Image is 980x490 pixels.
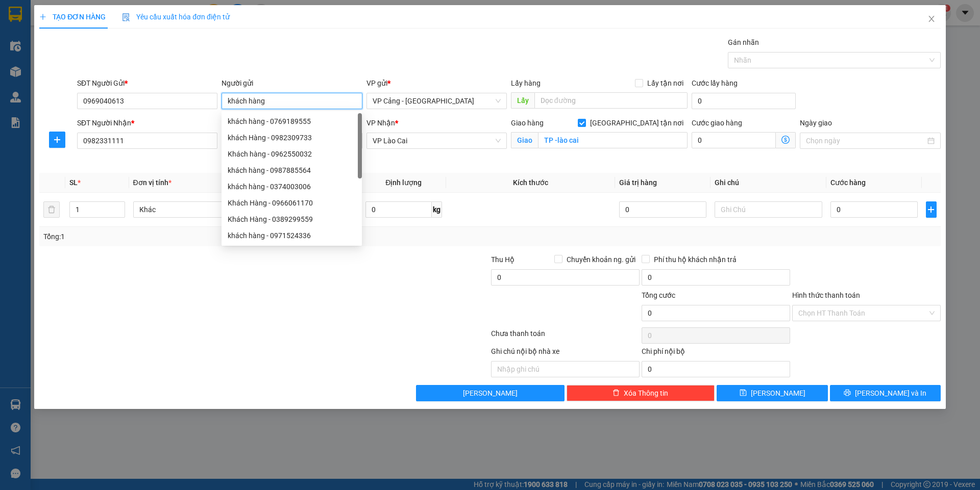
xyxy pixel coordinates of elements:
button: plus [926,201,937,218]
span: Giao hàng [511,119,544,127]
input: Dọc đường [534,92,688,109]
span: [PERSON_NAME] [463,388,518,399]
label: Gán nhãn [728,38,759,46]
span: [PERSON_NAME] [751,388,805,399]
button: Close [917,5,946,34]
button: deleteXóa Thông tin [567,385,715,401]
span: VP Cảng - [GEOGRAPHIC_DATA] [5,66,107,88]
span: plus [50,136,65,144]
span: dollar-circle [781,136,790,144]
button: delete [43,201,60,218]
div: khách hàng - 0971524336 [228,230,356,241]
span: 12:38:48 [DATE] [74,51,132,61]
span: Giá trị hàng [619,178,657,187]
span: Chuyển khoản ng. gửi [562,254,640,265]
div: khách Hàng - 0982309733 [222,130,362,146]
strong: TĐ chuyển phát: [58,34,108,41]
div: khách hàng - 0769189555 [222,113,362,130]
div: SĐT Người Gửi [77,78,217,89]
span: delete [612,389,620,397]
img: logo [6,15,45,55]
div: Khách Hàng - 0389299559 [222,211,362,227]
img: icon [122,13,130,21]
span: [GEOGRAPHIC_DATA] tận nơi [586,117,688,128]
button: plus [49,132,65,148]
div: VP gửi [366,78,507,89]
button: save[PERSON_NAME] [717,385,827,401]
div: Ghi chú nội bộ nhà xe [491,346,640,361]
div: khách hàng - 0374003006 [228,181,356,192]
button: [PERSON_NAME] [416,385,565,401]
div: Khách Hàng - 0389299559 [228,214,356,225]
input: Nhập ghi chú [491,361,640,377]
span: printer [844,389,851,397]
input: Giao tận nơi [538,132,688,148]
div: Người gửi [222,78,362,89]
div: khách hàng - 0987885564 [222,162,362,178]
input: Cước lấy hàng [692,93,796,109]
span: Tổng cước [642,291,675,299]
span: Khác [139,202,235,217]
span: TẠO ĐƠN HÀNG [39,13,106,21]
span: VP gửi: [5,66,107,88]
span: plus [926,205,936,214]
div: khách hàng - 0971524336 [222,227,362,244]
div: Chưa thanh toán [490,328,641,346]
label: Cước lấy hàng [692,79,738,87]
span: Cước hàng [830,178,866,187]
strong: 02143888555, 0243777888 [86,34,148,49]
div: Khách Hàng - 0966061170 [222,195,362,211]
div: khách hàng - 0769189555 [228,116,356,127]
span: Lấy [511,92,534,109]
input: Cước giao hàng [692,132,776,148]
input: Ghi Chú [715,201,823,218]
span: Phí thu hộ khách nhận trả [650,254,741,265]
span: VP nhận: [114,66,198,77]
div: khách Hàng - 0982309733 [228,132,356,143]
button: printer[PERSON_NAME] và In [830,385,941,401]
div: khách hàng - 0374003006 [222,178,362,195]
label: Hình thức thanh toán [792,291,860,299]
th: Ghi chú [710,173,827,193]
label: Cước giao hàng [692,119,742,127]
span: Lấy hàng [511,79,541,87]
span: kg [432,201,442,218]
span: Định lượng [385,178,422,187]
div: SĐT Người Nhận [77,117,217,128]
span: VP Cảng - Hà Nội [373,93,501,109]
span: close [927,15,936,23]
div: Khách hàng - 0962550032 [222,146,362,162]
div: Tổng: 1 [43,231,378,242]
span: plus [39,13,46,20]
span: Kích thước [513,178,548,187]
span: VP Lào Cai [373,133,501,148]
span: SL [69,178,78,187]
strong: PHIẾU GỬI HÀNG [62,21,144,32]
span: Giao [511,132,538,148]
div: Khách Hàng - 0966061170 [228,197,356,209]
strong: VIỆT HIẾU LOGISTIC [54,8,153,19]
label: Ngày giao [800,119,832,127]
input: 0 [619,201,706,218]
input: Ngày giao [806,135,925,146]
span: Lấy tận nơi [643,78,688,89]
div: Chi phí nội bộ [642,346,790,361]
span: VP Nhận [366,119,395,127]
div: khách hàng - 0987885564 [228,165,356,176]
div: Khách hàng - 0962550032 [228,148,356,160]
span: Thu Hộ [491,255,514,264]
span: [PERSON_NAME] và In [855,388,926,399]
span: save [740,389,747,397]
span: Xóa Thông tin [624,388,668,399]
span: Đơn vị tính [133,178,171,187]
span: Yêu cầu xuất hóa đơn điện tử [122,13,230,21]
span: VP Lào Cai [151,66,198,77]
